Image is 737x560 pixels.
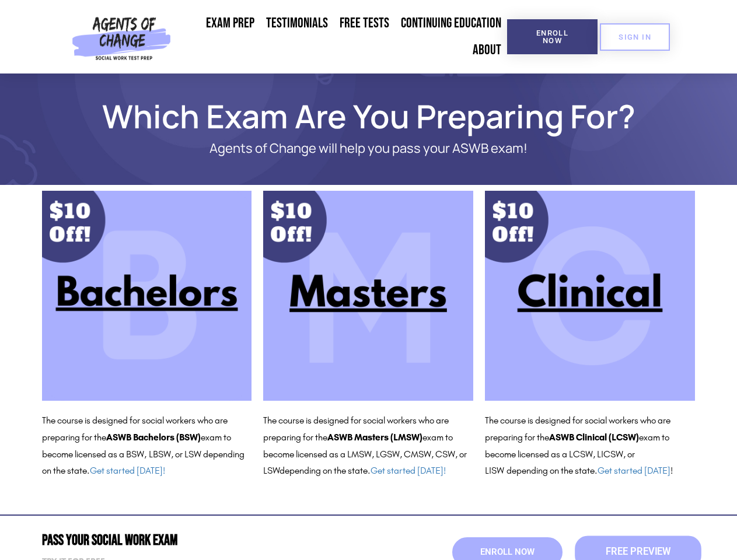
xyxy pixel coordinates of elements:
[327,432,422,443] b: ASWB Masters (LMSW)
[480,548,535,556] span: Enroll Now
[42,533,363,548] h2: Pass Your Social Work Exam
[334,10,395,37] a: Free Tests
[467,37,507,64] a: About
[36,103,701,129] h1: Which Exam Are You Preparing For?
[549,432,639,443] b: ASWB Clinical (LCSW)
[485,412,695,480] p: The course is designed for social workers who are preparing for the exam to become licensed as a ...
[106,432,201,443] b: ASWB Bachelors (BSW)
[263,412,473,480] p: The course is designed for social workers who are preparing for the exam to become licensed as a ...
[90,465,165,476] a: Get started [DATE]!
[526,29,579,44] span: Enroll Now
[200,10,260,37] a: Exam Prep
[83,141,655,156] p: Agents of Change will help you pass your ASWB exam!
[260,10,334,37] a: Testimonials
[176,10,507,64] nav: Menu
[280,465,446,476] span: depending on the state.
[507,19,598,54] a: Enroll Now
[395,10,507,37] a: Continuing Education
[595,465,673,476] span: . !
[619,33,651,41] span: SIGN IN
[42,412,252,480] p: The course is designed for social workers who are preparing for the exam to become licensed as a ...
[598,465,670,476] a: Get started [DATE]
[605,547,670,557] span: Free Preview
[371,465,446,476] a: Get started [DATE]!
[600,23,670,51] a: SIGN IN
[507,465,595,476] span: depending on the state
